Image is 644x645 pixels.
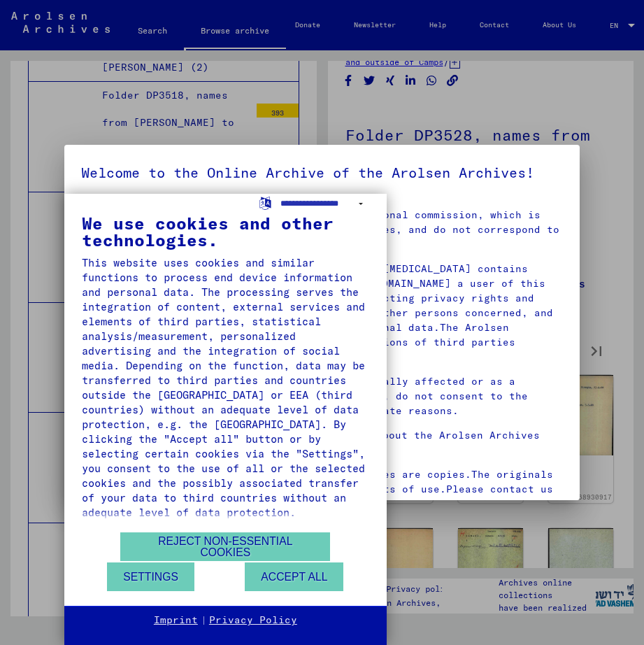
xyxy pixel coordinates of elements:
button: Accept all [245,562,343,591]
a: Privacy Policy [209,614,297,628]
div: We use cookies and other technologies. [82,215,369,248]
button: Reject non-essential cookies [120,532,330,561]
a: Imprint [154,614,198,628]
div: This website uses cookies and similar functions to process end device information and personal da... [82,255,369,520]
button: Settings [107,562,194,591]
